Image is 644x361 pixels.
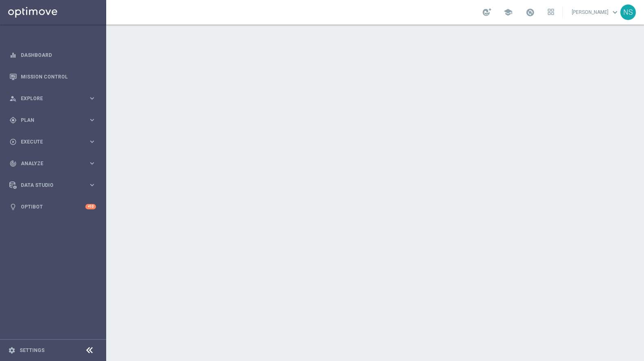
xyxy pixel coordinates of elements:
a: Mission Control [21,66,96,87]
div: Optibot [9,196,96,217]
div: Dashboard [9,44,96,66]
div: +10 [85,204,96,209]
i: keyboard_arrow_right [88,94,96,102]
a: [PERSON_NAME]keyboard_arrow_down [571,6,620,18]
i: person_search [9,95,17,102]
i: gps_fixed [9,117,17,124]
span: Explore [21,96,88,101]
i: keyboard_arrow_right [88,181,96,189]
a: Settings [20,348,45,353]
button: equalizer Dashboard [9,52,96,58]
i: keyboard_arrow_right [88,116,96,124]
div: Data Studio [9,182,88,189]
span: Data Studio [21,183,88,188]
button: play_circle_outline Execute keyboard_arrow_right [9,139,96,145]
span: Analyze [21,161,88,166]
button: Data Studio keyboard_arrow_right [9,182,96,188]
div: NS [620,4,636,20]
div: Execute [9,138,88,146]
button: track_changes Analyze keyboard_arrow_right [9,160,96,167]
button: Mission Control [9,74,96,80]
a: Optibot [21,196,85,217]
i: play_circle_outline [9,138,17,146]
div: Explore [9,95,88,102]
button: person_search Explore keyboard_arrow_right [9,95,96,102]
span: Plan [21,118,88,123]
span: Execute [21,139,88,144]
button: lightbulb Optibot +10 [9,204,96,210]
i: settings [8,347,16,354]
span: keyboard_arrow_down [611,8,619,17]
span: school [504,8,513,17]
i: track_changes [9,160,17,167]
i: lightbulb [9,203,17,211]
div: Analyze [9,160,88,167]
div: Plan [9,117,88,124]
i: keyboard_arrow_right [88,138,96,146]
i: equalizer [9,52,17,59]
i: keyboard_arrow_right [88,159,96,167]
a: Dashboard [21,44,96,66]
div: Mission Control [9,66,96,87]
button: gps_fixed Plan keyboard_arrow_right [9,117,96,123]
